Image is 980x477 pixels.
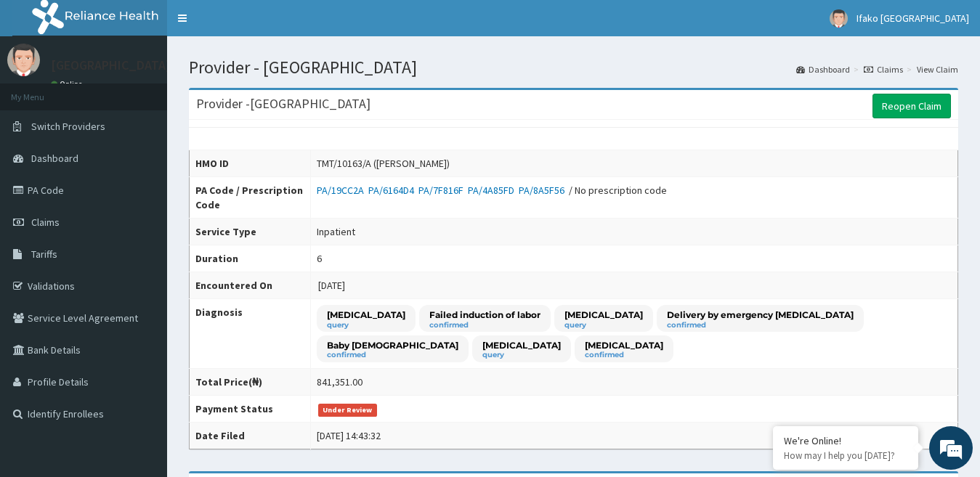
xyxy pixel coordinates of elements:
a: Claims [864,63,903,76]
small: query [564,322,643,329]
p: Baby [DEMOGRAPHIC_DATA] [327,339,458,351]
h3: Provider - [GEOGRAPHIC_DATA] [196,97,370,110]
span: Under Review [318,404,377,417]
span: [DATE] [318,279,345,292]
a: PA/8A5F56 [519,184,569,197]
th: PA Code / Prescription Code [190,177,311,219]
th: Diagnosis [190,299,311,369]
th: Date Filed [190,423,311,449]
div: TMT/10163/A ([PERSON_NAME]) [317,156,450,171]
span: Ifako [GEOGRAPHIC_DATA] [857,12,969,25]
small: confirmed [429,322,540,329]
p: Failed induction of labor [429,309,540,321]
p: [MEDICAL_DATA] [564,309,643,321]
a: PA/7F816F [418,184,468,197]
a: Reopen Claim [872,94,951,118]
a: PA/4A85FD [468,184,519,197]
img: User Image [7,44,40,76]
a: Online [51,79,86,89]
th: Duration [190,245,311,272]
p: [GEOGRAPHIC_DATA] [51,59,171,72]
small: confirmed [327,351,458,359]
div: 841,351.00 [317,375,363,389]
a: PA/19CC2A [317,184,368,197]
span: Claims [31,216,60,229]
div: / No prescription code [317,183,667,197]
a: PA/6164D4 [368,184,418,197]
img: User Image [830,9,848,28]
p: [MEDICAL_DATA] [482,339,561,351]
p: Delivery by emergency [MEDICAL_DATA] [667,309,854,321]
a: Dashboard [796,63,850,76]
p: How may I help you today? [784,449,907,462]
th: Encountered On [190,272,311,299]
span: Tariffs [31,248,57,261]
span: Switch Providers [31,120,105,133]
small: query [482,351,561,359]
p: [MEDICAL_DATA] [327,309,405,321]
small: confirmed [667,322,854,329]
a: View Claim [917,63,958,76]
small: query [327,322,405,329]
h1: Provider - [GEOGRAPHIC_DATA] [189,58,958,77]
small: confirmed [585,351,663,359]
div: [DATE] 14:43:32 [317,428,381,443]
th: Payment Status [190,396,311,423]
div: We're Online! [784,434,907,447]
div: 6 [317,251,322,266]
th: Service Type [190,219,311,245]
th: Total Price(₦) [190,369,311,396]
p: [MEDICAL_DATA] [585,339,663,351]
div: Inpatient [317,224,355,239]
span: Dashboard [31,152,78,165]
th: HMO ID [190,150,311,177]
